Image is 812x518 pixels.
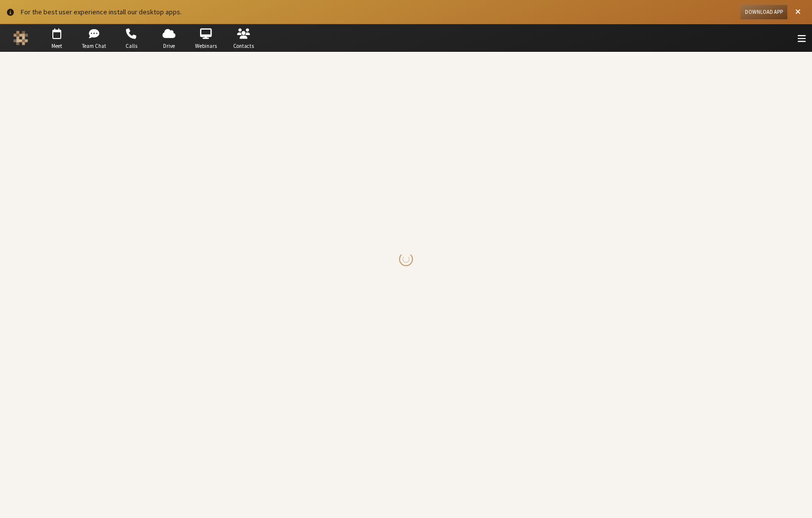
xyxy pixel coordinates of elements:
[226,42,261,50] span: Contacts
[791,5,805,19] button: Close alert
[740,5,787,19] button: Download App
[189,42,223,50] span: Webinars
[40,42,74,50] span: Meet
[13,31,28,45] img: Iotum
[21,7,733,17] div: For the best user experience install our desktop apps.
[781,24,812,52] div: Open menu
[114,42,149,50] span: Calls
[152,42,186,50] span: Drive
[77,42,111,50] span: Team Chat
